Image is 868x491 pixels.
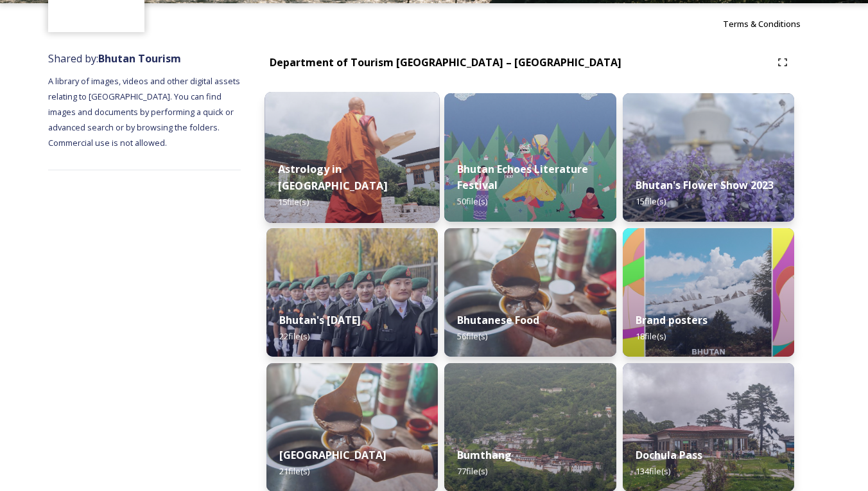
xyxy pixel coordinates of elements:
[636,195,666,207] span: 15 file(s)
[444,93,616,222] img: Bhutan%2520Echoes7.jpg
[279,330,309,342] span: 22 file(s)
[623,228,794,357] img: Bhutan_Believe_800_1000_4.jpg
[623,93,794,222] img: Bhutan%2520Flower%2520Show2.jpg
[636,465,670,477] span: 134 file(s)
[457,313,539,327] strong: Bhutanese Food
[457,330,487,342] span: 56 file(s)
[270,55,621,69] strong: Department of Tourism [GEOGRAPHIC_DATA] – [GEOGRAPHIC_DATA]
[723,18,801,30] span: Terms & Conditions
[279,448,386,462] strong: [GEOGRAPHIC_DATA]
[279,465,309,477] span: 21 file(s)
[98,51,181,66] strong: Bhutan Tourism
[265,92,440,223] img: _SCH1465.jpg
[636,313,707,327] strong: Brand posters
[636,448,702,462] strong: Dochula Pass
[48,51,181,66] span: Shared by:
[636,330,666,342] span: 18 file(s)
[48,75,242,148] span: A library of images, videos and other digital assets relating to [GEOGRAPHIC_DATA]. You can find ...
[457,465,487,477] span: 77 file(s)
[278,162,387,193] strong: Astrology in [GEOGRAPHIC_DATA]
[457,448,512,462] strong: Bumthang
[266,228,438,357] img: Bhutan%2520National%2520Day10.jpg
[457,162,588,192] strong: Bhutan Echoes Literature Festival
[278,196,309,208] span: 15 file(s)
[444,228,616,357] img: Bumdeling%2520090723%2520by%2520Amp%2520Sripimanwat-4.jpg
[457,195,487,207] span: 50 file(s)
[723,16,820,31] a: Terms & Conditions
[636,178,774,192] strong: Bhutan's Flower Show 2023
[279,313,361,327] strong: Bhutan's [DATE]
